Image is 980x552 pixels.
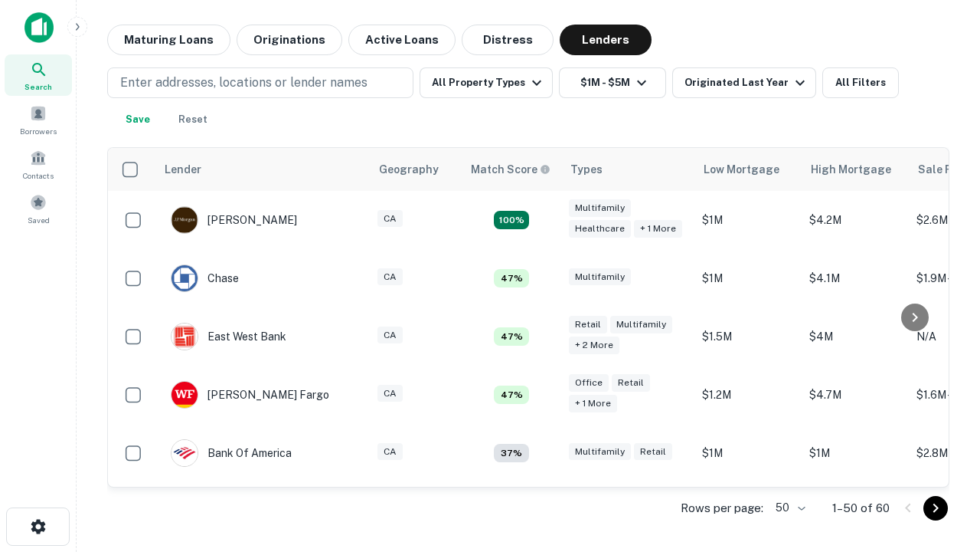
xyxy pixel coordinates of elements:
[694,148,802,191] th: Low Mortgage
[377,443,403,461] div: CA
[155,148,370,191] th: Lender
[348,25,456,55] button: Active Loans
[420,67,553,98] button: All Property Types
[694,424,802,482] td: $1M
[377,327,403,344] div: CA
[561,148,694,191] th: Types
[610,316,672,333] div: Multifamily
[171,440,198,466] img: picture
[569,268,631,286] div: Multifamily
[832,499,890,517] p: 1–50 of 60
[694,307,802,366] td: $1.5M
[802,307,909,366] td: $4M
[5,54,72,96] a: Search
[165,160,201,179] div: Lender
[704,160,779,179] div: Low Mortgage
[903,380,980,454] iframe: Chat Widget
[684,74,809,92] div: Originated Last Year
[569,337,619,354] div: + 2 more
[769,497,808,519] div: 50
[171,323,286,350] div: East West Bank
[569,443,631,461] div: Multifamily
[569,220,631,238] div: Healthcare
[171,206,297,234] div: [PERSON_NAME]
[24,80,52,93] span: Search
[168,104,217,135] button: Reset
[694,249,802,307] td: $1M
[569,199,631,217] div: Multifamily
[5,99,72,140] a: Borrowers
[23,169,54,182] span: Contacts
[612,374,650,392] div: Retail
[494,269,529,287] div: Matching Properties: 5, hasApolloMatch: undefined
[377,385,403,402] div: CA
[20,125,57,137] span: Borrowers
[634,220,682,238] div: + 1 more
[802,148,909,191] th: High Mortgage
[171,264,239,292] div: Chase
[560,25,652,55] button: Lenders
[802,424,909,482] td: $1M
[802,249,909,307] td: $4.1M
[694,482,802,540] td: $1.4M
[171,439,292,467] div: Bank Of America
[923,496,948,521] button: Go to next page
[559,67,666,98] button: $1M - $5M
[570,160,603,179] div: Types
[471,161,547,178] h6: Match Score
[822,67,899,98] button: All Filters
[107,67,413,98] button: Enter addresses, locations or lender names
[694,191,802,249] td: $1M
[494,444,529,462] div: Matching Properties: 4, hasApolloMatch: undefined
[113,104,162,135] button: Save your search to get updates of matches that match your search criteria.
[107,25,230,55] button: Maturing Loans
[171,324,198,350] img: picture
[379,160,439,179] div: Geography
[694,366,802,424] td: $1.2M
[24,12,54,43] img: capitalize-icon.png
[802,366,909,424] td: $4.7M
[171,265,198,291] img: picture
[494,327,529,346] div: Matching Properties: 5, hasApolloMatch: undefined
[811,160,891,179] div: High Mortgage
[494,211,529,229] div: Matching Properties: 19, hasApolloMatch: undefined
[171,381,329,409] div: [PERSON_NAME] Fargo
[5,143,72,185] a: Contacts
[471,161,550,178] div: Capitalize uses an advanced AI algorithm to match your search with the best lender. The match sco...
[681,499,763,517] p: Rows per page:
[802,191,909,249] td: $4.2M
[370,148,462,191] th: Geography
[237,25,342,55] button: Originations
[672,67,816,98] button: Originated Last Year
[171,207,198,233] img: picture
[5,188,72,229] a: Saved
[569,374,609,392] div: Office
[569,395,617,412] div: + 1 more
[802,482,909,540] td: $4.5M
[462,148,561,191] th: Capitalize uses an advanced AI algorithm to match your search with the best lender. The match sco...
[634,443,672,461] div: Retail
[569,316,607,333] div: Retail
[171,382,198,408] img: picture
[377,268,403,286] div: CA
[28,214,50,226] span: Saved
[120,74,367,92] p: Enter addresses, locations or lender names
[377,210,403,228] div: CA
[494,386,529,404] div: Matching Properties: 5, hasApolloMatch: undefined
[462,25,554,55] button: Distress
